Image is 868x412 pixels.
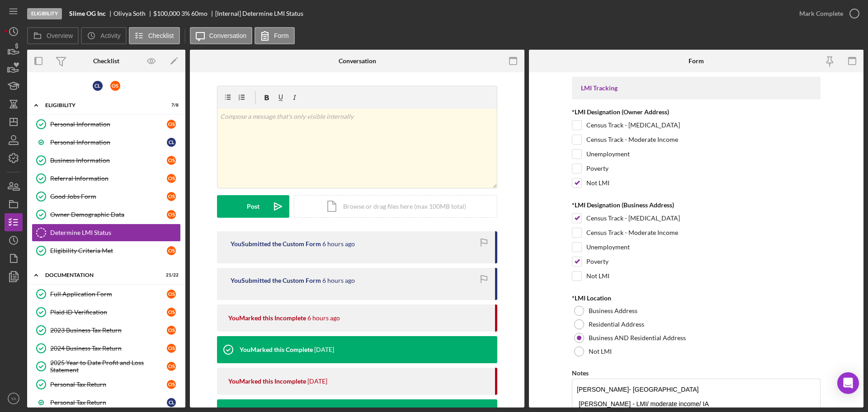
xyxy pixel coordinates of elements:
[50,290,167,298] div: Full Application Form
[586,135,678,144] label: Census Track - Moderate Income
[32,151,181,169] a: Business InformationOS
[129,27,180,44] button: Checklist
[586,257,609,266] label: Poverty
[586,214,680,223] label: Census Track - [MEDICAL_DATA]
[572,295,821,302] div: *LMI Location
[32,357,181,375] a: 2025 Year to Date Profit and Loss StatementOS
[167,308,176,317] div: O S
[228,314,306,322] div: You Marked this Incomplete
[50,381,167,388] div: Personal Tax Return
[167,210,176,219] div: O S
[572,108,821,116] div: *LMI Designation (Owner Address)
[93,81,103,91] div: C L
[209,32,247,39] label: Conversation
[93,57,119,65] div: Checklist
[32,242,181,260] a: Eligibility Criteria MetOS
[228,378,306,385] div: You Marked this Incomplete
[50,399,167,406] div: Personal Tax Return
[790,5,863,23] button: Mark Complete
[589,307,637,314] label: Business Address
[307,314,340,322] time: 2025-10-13 23:08
[167,192,176,201] div: O S
[50,327,167,334] div: 2023 Business Tax Return
[50,211,167,218] div: Owner Demographic Data
[32,375,181,393] a: Personal Tax ReturnOS
[50,309,167,316] div: Plaid ID Verification
[27,8,62,19] div: Eligibility
[181,10,190,17] div: 3 %
[113,10,153,17] div: Olivya Soth
[81,27,126,44] button: Activity
[586,150,630,159] label: Unemployment
[586,164,609,173] label: Poverty
[322,240,355,248] time: 2025-10-13 23:16
[45,272,156,278] div: Documentation
[167,362,176,371] div: O S
[50,247,167,254] div: Eligibility Criteria Met
[50,121,167,128] div: Personal Information
[314,346,334,353] time: 2025-09-15 23:04
[231,277,321,284] div: You Submitted the Custom Form
[217,195,289,218] button: Post
[162,272,179,278] div: 21 / 22
[32,321,181,339] a: 2023 Business Tax ReturnOS
[50,229,180,236] div: Determine LMI Status
[586,243,630,252] label: Unemployment
[307,378,327,385] time: 2025-09-15 22:53
[45,103,156,108] div: Eligibility
[5,389,23,407] button: YA
[32,303,181,321] a: Plaid ID VerificationOS
[589,348,612,355] label: Not LMI
[32,187,181,206] a: Good Jobs FormOS
[32,224,181,242] a: Determine LMI Status
[689,57,704,65] div: Form
[837,372,859,394] div: Open Intercom Messenger
[32,115,181,133] a: Personal InformationOS
[255,27,295,44] button: Form
[167,290,176,299] div: O S
[190,27,253,44] button: Conversation
[50,345,167,352] div: 2024 Business Tax Return
[191,10,208,17] div: 60 mo
[162,103,179,108] div: 7 / 8
[153,9,180,17] span: $100,000
[589,334,686,342] label: Business AND Residential Address
[32,206,181,224] a: Owner Demographic DataOS
[586,121,680,130] label: Census Track - [MEDICAL_DATA]
[50,359,167,374] div: 2025 Year to Date Profit and Loss Statement
[799,5,843,23] div: Mark Complete
[69,10,106,17] b: Slime OG Inc
[50,193,167,200] div: Good Jobs Form
[572,369,589,377] label: Notes
[167,344,176,353] div: O S
[167,156,176,165] div: O S
[100,32,120,39] label: Activity
[27,27,79,44] button: Overview
[572,201,821,209] div: *LMI Designation (Business Address)
[339,57,376,65] div: Conversation
[50,175,167,182] div: Referral Information
[274,32,289,39] label: Form
[32,393,181,412] a: Personal Tax ReturnCL
[32,169,181,187] a: Referral InformationOS
[247,195,259,218] div: Post
[47,32,73,39] label: Overview
[50,157,167,164] div: Business Information
[586,178,609,187] label: Not LMI
[32,133,181,151] a: Personal InformationCL
[167,380,176,389] div: O S
[581,84,811,92] div: LMI Tracking
[167,326,176,335] div: O S
[167,398,176,407] div: C L
[586,272,609,281] label: Not LMI
[110,81,120,91] div: O S
[240,346,313,353] div: You Marked this Complete
[589,321,644,328] label: Residential Address
[215,10,303,17] div: [Internal] Determine LMI Status
[32,285,181,303] a: Full Application FormOS
[586,228,678,237] label: Census Track - Moderate Income
[231,240,321,248] div: You Submitted the Custom Form
[167,138,176,147] div: C L
[11,396,17,401] text: YA
[167,120,176,129] div: O S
